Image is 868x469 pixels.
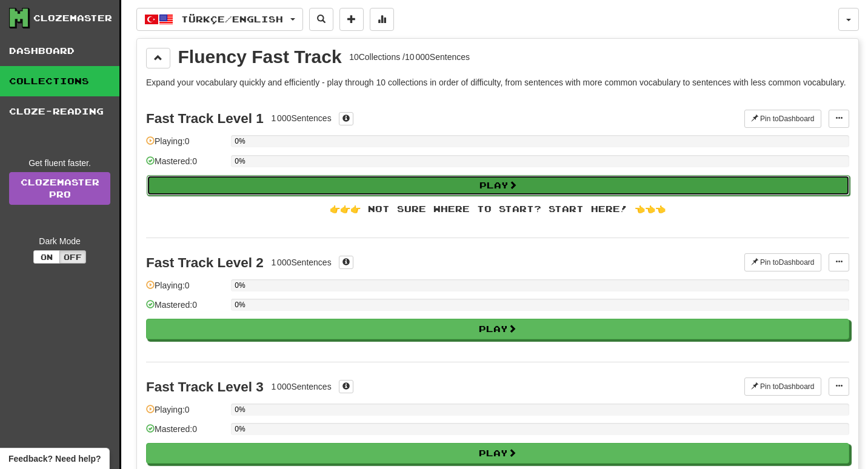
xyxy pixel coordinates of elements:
button: Search sentences [309,8,333,31]
button: Türkçe/English [136,8,303,31]
button: Off [59,250,86,264]
a: ClozemasterPro [9,172,110,205]
div: Fluency Fast Track [178,48,342,66]
div: Clozemaster [33,12,112,24]
div: 10 Collections / 10 000 Sentences [349,51,470,63]
div: Fast Track Level 3 [146,379,264,394]
div: Playing: 0 [146,404,225,424]
button: Play [147,175,850,196]
div: Fast Track Level 1 [146,111,264,126]
div: Mastered: 0 [146,423,225,443]
div: Get fluent faster. [9,157,110,169]
p: Expand your vocabulary quickly and efficiently - play through 10 collections in order of difficul... [146,76,849,88]
button: Play [146,319,849,339]
button: Pin toDashboard [744,253,821,271]
button: Pin toDashboard [744,378,821,396]
button: Play [146,443,849,464]
div: Mastered: 0 [146,155,225,175]
button: More stats [370,8,394,31]
span: Open feedback widget [8,453,101,465]
button: Pin toDashboard [744,110,821,128]
div: Mastered: 0 [146,299,225,319]
div: Dark Mode [9,235,110,247]
div: 1 000 Sentences [271,112,331,124]
div: Fast Track Level 2 [146,255,264,270]
button: On [33,250,60,264]
span: Türkçe / English [181,14,283,24]
div: 1 000 Sentences [271,381,331,393]
div: 👉👉👉 Not sure where to start? Start here! 👈👈👈 [146,203,849,215]
button: Add sentence to collection [339,8,364,31]
div: 1 000 Sentences [271,256,331,268]
div: Playing: 0 [146,135,225,155]
div: Playing: 0 [146,279,225,299]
